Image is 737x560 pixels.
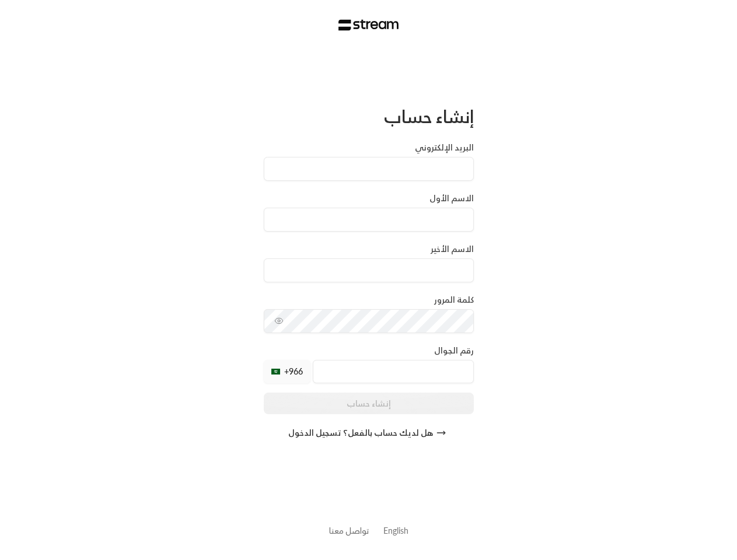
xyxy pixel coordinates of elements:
label: الاسم الأخير [431,243,474,255]
button: toggle password visibility [270,311,288,330]
img: Stream Logo [338,19,399,31]
label: البريد الإلكتروني [415,142,474,153]
button: تواصل معنا [329,524,369,537]
div: إنشاء حساب [264,106,474,128]
a: تواصل معنا [329,523,369,538]
div: +966 [264,360,310,383]
a: English [383,520,408,541]
label: كلمة المرور [434,294,474,306]
label: رقم الجوال [434,345,474,356]
label: الاسم الأول [429,192,474,204]
button: هل لديك حساب بالفعل؟ تسجيل الدخول [264,421,474,444]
